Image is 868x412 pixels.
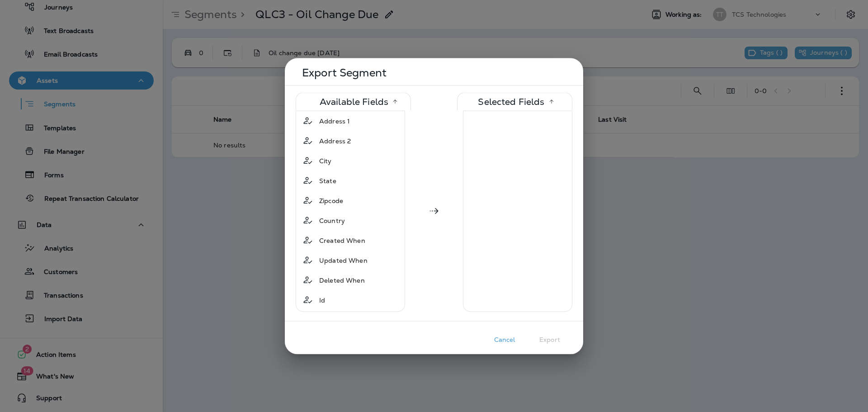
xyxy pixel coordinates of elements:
[482,332,527,346] button: Cancel
[319,176,336,185] span: State
[478,98,544,105] p: Selected Fields
[319,156,332,165] span: City
[319,275,365,284] span: Deleted When
[319,236,365,245] span: Created When
[388,95,402,108] button: Sort by name
[319,256,368,265] span: Updated When
[319,116,350,125] span: Address 1
[319,196,343,205] span: Zipcode
[319,216,345,225] span: Country
[302,69,569,76] p: Export Segment
[319,295,325,304] span: Id
[320,98,388,105] p: Available Fields
[319,136,351,145] span: Address 2
[545,95,558,108] button: Sort by name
